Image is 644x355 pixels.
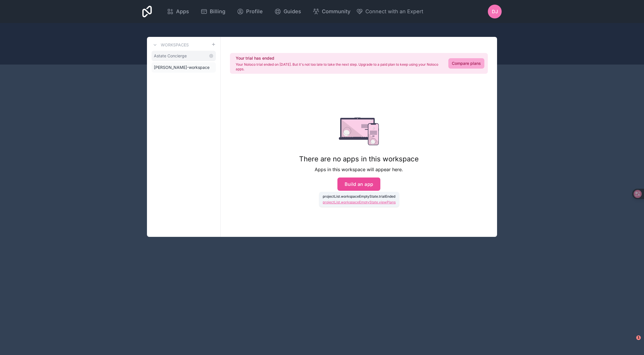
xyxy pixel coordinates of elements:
[152,51,216,61] a: Astate Concierge
[270,5,306,18] a: Guides
[308,5,355,18] a: Community
[284,7,301,16] span: Guides
[492,8,498,15] span: DJ
[196,5,230,18] a: Billing
[152,62,216,73] a: [PERSON_NAME]-workspace
[236,55,441,61] h2: Your trial has ended
[154,53,187,59] span: Astate Concierge
[337,177,381,191] button: Build an app
[152,41,189,48] a: Workspaces
[176,7,189,16] span: Apps
[356,7,423,16] button: Connect with an Expert
[339,118,379,145] img: empty state
[365,7,423,16] span: Connect with an Expert
[323,194,396,199] p: projectList.workspaceEmptyState.trialEnded
[299,154,419,164] h1: There are no apps in this workspace
[323,200,396,205] a: projectList.workspaceEmptyState.viewPlans
[322,7,350,16] span: Community
[636,335,641,340] span: 1
[154,65,209,70] span: [PERSON_NAME]-workspace
[232,5,267,18] a: Profile
[210,7,225,16] span: Billing
[448,58,484,69] a: Compare plans
[246,7,263,16] span: Profile
[162,5,194,18] a: Apps
[299,166,419,173] p: Apps in this workspace will appear here.
[624,335,638,349] iframe: Intercom live chat
[236,62,441,71] p: Your Noloco trial ended on [DATE]. But it's not too late to take the next step. Upgrade to a paid...
[161,42,189,48] h3: Workspaces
